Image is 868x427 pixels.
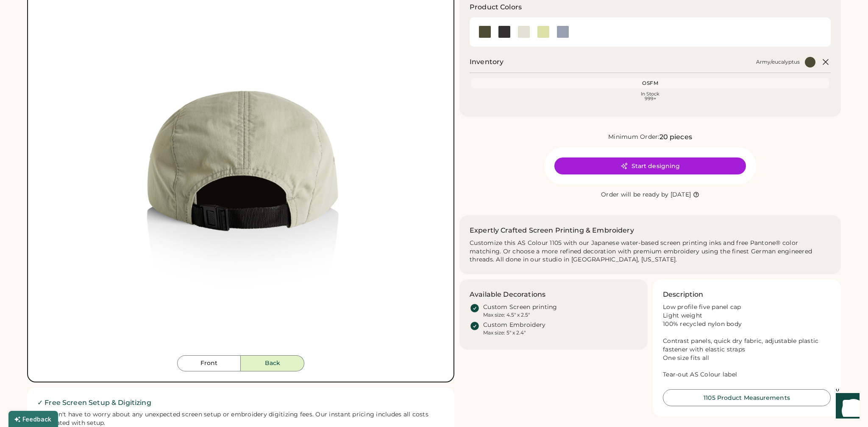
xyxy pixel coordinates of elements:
div: Max size: 4.5" x 2.5" [483,312,530,318]
h2: Inventory [470,57,504,67]
div: Max size: 5" x 2.4" [483,329,526,336]
div: Custom Embroidery [483,321,545,329]
button: Start designing [554,157,746,174]
h3: Available Decorations [470,289,545,300]
div: 20 pieces [659,132,692,142]
div: Order will be ready by [601,191,669,199]
h3: Product Colors [470,2,522,12]
div: Customize this AS Colour 1105 with our Japanese water-based screen printing inks and free Pantone... [470,239,831,264]
button: Back [241,355,304,371]
div: Low profile five panel cap Light weight 100% recycled nylon body Contrast panels, quick dry fabri... [663,303,831,379]
h2: ✓ Free Screen Setup & Digitizing [37,398,444,408]
h3: Description [663,289,704,300]
button: Front [177,355,241,371]
div: In Stock 999+ [473,92,827,101]
div: Army/eucalyptus [756,59,800,65]
div: [DATE] [670,191,691,199]
div: OSFM [473,80,827,87]
button: 1105 Product Measurements [663,389,831,406]
iframe: Front Chat [828,389,864,425]
div: Minimum Order: [608,133,659,141]
h2: Expertly Crafted Screen Printing & Embroidery [470,225,634,236]
div: Custom Screen printing [483,303,557,312]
